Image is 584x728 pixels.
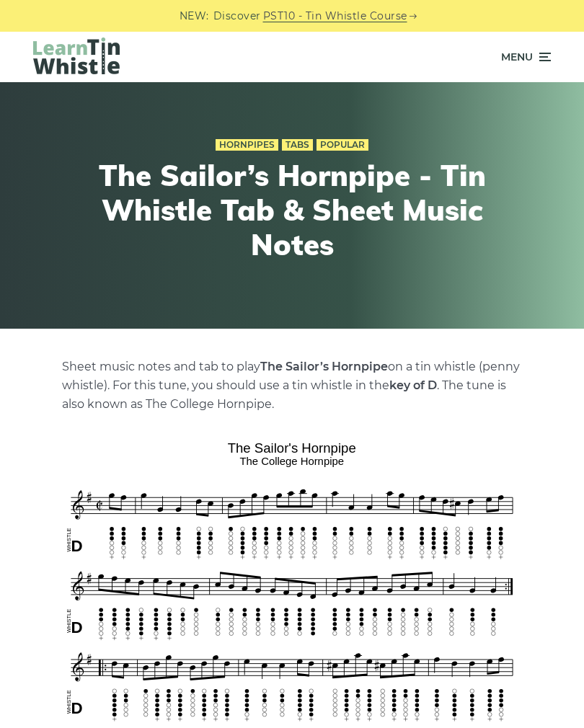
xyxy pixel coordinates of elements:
[62,358,522,414] p: Sheet music notes and tab to play on a tin whistle (penny whistle). For this tune, you should use...
[260,360,388,373] strong: The Sailor’s Hornpipe
[389,378,437,392] strong: key of D
[97,158,487,262] h1: The Sailor’s Hornpipe - Tin Whistle Tab & Sheet Music Notes
[501,39,533,75] span: Menu
[317,139,368,151] a: Popular
[282,139,313,151] a: Tabs
[216,139,278,151] a: Hornpipes
[33,37,120,74] img: LearnTinWhistle.com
